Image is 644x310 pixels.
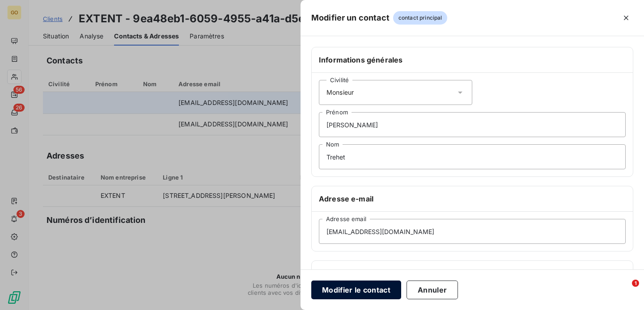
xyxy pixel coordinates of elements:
span: contact principal [393,11,448,25]
h6: Téléphones [319,268,626,279]
span: 1 [632,280,639,287]
input: placeholder [319,219,626,244]
button: Modifier le contact [311,281,401,299]
iframe: Intercom live chat [614,280,635,301]
span: Monsieur [326,88,354,97]
h5: Modifier un contact [311,12,390,24]
h6: Informations générales [319,54,626,65]
button: Annuler [407,281,458,299]
h6: Adresse e-mail [319,193,626,204]
input: placeholder [319,112,626,137]
input: placeholder [319,144,626,169]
